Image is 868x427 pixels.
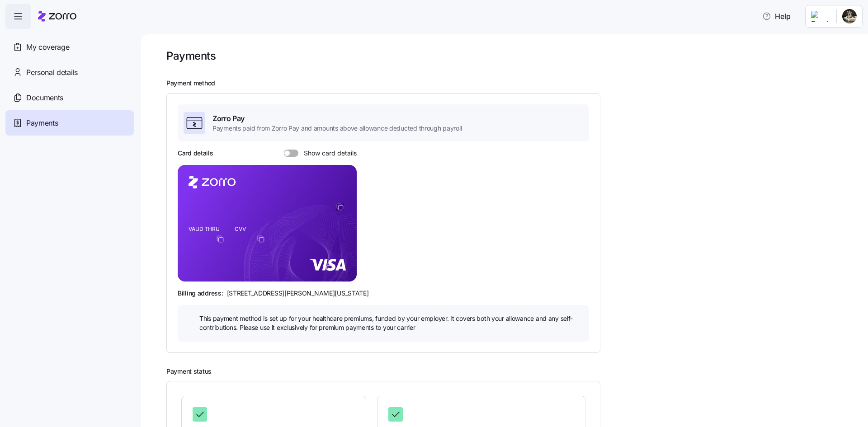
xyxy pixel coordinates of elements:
span: Payments paid from Zorro Pay and amounts above allowance deducted through payroll [212,124,462,133]
h2: Payment status [166,367,855,376]
span: My coverage [26,42,69,53]
a: Payments [5,110,134,136]
span: Help [762,11,791,22]
a: Documents [5,85,134,110]
span: This payment method is set up for your healthcare premiums, funded by your employer. It covers bo... [199,314,582,333]
button: copy-to-clipboard [257,235,265,243]
button: copy-to-clipboard [216,235,224,243]
img: icon bulb [185,314,196,325]
h2: Payment method [166,79,855,88]
a: Personal details [5,60,134,85]
button: copy-to-clipboard [336,203,344,211]
img: Employer logo [811,11,829,22]
span: Show card details [298,150,357,157]
span: [STREET_ADDRESS][PERSON_NAME][US_STATE] [227,289,369,298]
button: Help [755,7,798,25]
span: Billing address: [178,289,223,298]
img: c3fe2c41-1993-47af-9768-8ce2f2942b25-1757363521959.png [842,9,857,23]
h1: Payments [166,49,216,63]
a: My coverage [5,34,134,60]
span: Documents [26,92,63,103]
button: copy-to-clipboard [324,263,332,271]
span: Personal details [26,67,78,78]
span: Zorro Pay [212,113,462,124]
tspan: CVV [235,225,246,232]
h3: Card details [178,149,213,158]
span: Payments [26,117,58,129]
tspan: VALID THRU [189,225,220,232]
